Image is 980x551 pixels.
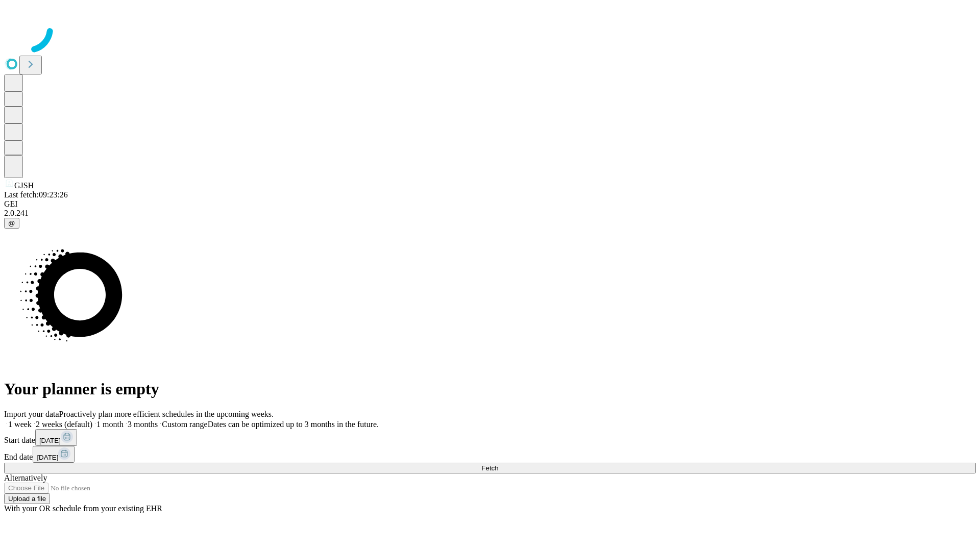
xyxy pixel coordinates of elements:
[39,437,61,444] span: [DATE]
[4,410,59,418] span: Import your data
[59,410,274,418] span: Proactively plan more efficient schedules in the upcoming weeks.
[36,420,92,429] span: 2 weeks (default)
[96,420,124,429] span: 1 month
[4,218,19,229] button: @
[208,420,379,429] span: Dates can be optimized up to 3 months in the future.
[8,219,15,227] span: @
[4,493,50,504] button: Upload a file
[35,429,77,446] button: [DATE]
[8,420,32,429] span: 1 week
[162,420,207,429] span: Custom range
[4,190,68,199] span: Last fetch: 09:23:26
[4,446,976,463] div: End date
[128,420,158,429] span: 3 months
[4,463,976,473] button: Fetch
[4,209,976,218] div: 2.0.241
[14,181,34,190] span: GJSH
[4,429,976,446] div: Start date
[4,199,976,209] div: GEI
[37,454,58,461] span: [DATE]
[481,464,498,472] span: Fetch
[33,446,75,463] button: [DATE]
[4,504,162,513] span: With your OR schedule from your existing EHR
[4,380,976,398] h1: Your planner is empty
[4,473,47,482] span: Alternatively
